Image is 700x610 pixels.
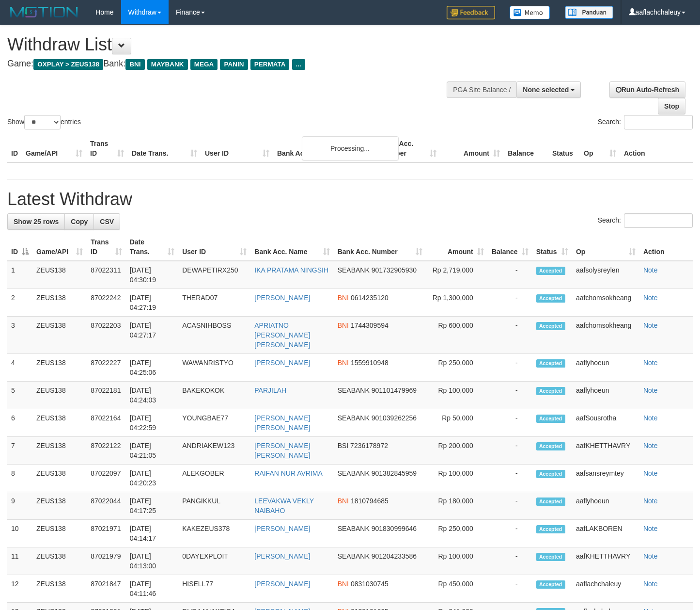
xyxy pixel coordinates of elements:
[572,261,639,289] td: aafsolysreylen
[338,294,349,302] span: BNI
[87,409,126,437] td: 87022164
[292,59,305,70] span: ...
[351,321,389,329] span: Copy 1744309594 to clipboard
[536,580,565,589] span: Accepted
[488,437,532,465] td: -
[32,382,87,409] td: ZEUS138
[351,497,389,505] span: Copy 1810794685 to clipboard
[372,469,417,477] span: Copy 901382845959 to clipboard
[338,552,370,560] span: SEABANK
[178,465,250,492] td: ALEKGOBER
[488,492,532,520] td: -
[488,233,532,261] th: Balance: activate to sort column ascending
[178,317,250,354] td: ACASNIHBOSS
[426,409,487,437] td: Rp 50,000
[523,86,569,94] span: None selected
[572,547,639,575] td: aafKHETTHAVRY
[658,98,685,114] a: Stop
[178,437,250,465] td: ANDRIAKEW123
[488,547,532,575] td: -
[598,115,693,129] label: Search:
[510,6,550,19] img: Button%20Memo.svg
[643,321,658,329] a: Note
[254,321,310,349] a: APRIATNO [PERSON_NAME] [PERSON_NAME]
[643,294,658,302] a: Note
[87,520,126,547] td: 87021971
[7,59,457,69] h4: Game: Bank:
[598,213,693,228] label: Search:
[7,190,693,209] h1: Latest Withdraw
[536,525,565,533] span: Accepted
[178,289,250,317] td: THERAD07
[426,437,487,465] td: Rp 200,000
[7,5,81,19] img: MOTION_logo.png
[126,382,179,409] td: [DATE] 04:24:03
[24,115,61,129] select: Showentries
[426,575,487,603] td: Rp 450,000
[643,414,658,422] a: Note
[377,135,440,162] th: Bank Acc. Number
[220,59,248,70] span: PANIN
[643,469,658,477] a: Note
[190,59,218,70] span: MEGA
[7,213,65,230] a: Show 25 rows
[254,525,310,532] a: [PERSON_NAME]
[7,289,32,317] td: 2
[338,525,370,532] span: SEABANK
[334,233,427,261] th: Bank Acc. Number: activate to sort column ascending
[426,382,487,409] td: Rp 100,000
[87,437,126,465] td: 87022122
[372,525,417,532] span: Copy 901830999646 to clipboard
[351,359,389,367] span: Copy 1559910948 to clipboard
[338,580,349,588] span: BNI
[572,354,639,382] td: aaflyhoeun
[254,552,310,560] a: [PERSON_NAME]
[254,580,310,588] a: [PERSON_NAME]
[178,492,250,520] td: PANGIKKUL
[426,520,487,547] td: Rp 250,000
[32,520,87,547] td: ZEUS138
[536,470,565,478] span: Accepted
[254,469,323,477] a: RAIFAN NUR AVRIMA
[201,135,273,162] th: User ID
[254,294,310,302] a: [PERSON_NAME]
[254,414,310,432] a: [PERSON_NAME] [PERSON_NAME]
[372,414,417,422] span: Copy 901039262256 to clipboard
[7,233,32,261] th: ID: activate to sort column descending
[126,575,179,603] td: [DATE] 04:11:46
[32,289,87,317] td: ZEUS138
[488,289,532,317] td: -
[32,547,87,575] td: ZEUS138
[639,233,693,261] th: Action
[32,317,87,354] td: ZEUS138
[536,294,565,303] span: Accepted
[488,382,532,409] td: -
[572,382,639,409] td: aaflyhoeun
[126,547,179,575] td: [DATE] 04:13:00
[32,575,87,603] td: ZEUS138
[7,409,32,437] td: 6
[126,409,179,437] td: [DATE] 04:22:59
[273,135,377,162] th: Bank Acc. Name
[14,218,59,225] span: Show 25 rows
[536,267,565,275] span: Accepted
[178,233,250,261] th: User ID: activate to sort column ascending
[87,547,126,575] td: 87021979
[338,497,349,505] span: BNI
[32,437,87,465] td: ZEUS138
[126,317,179,354] td: [DATE] 04:27:17
[372,266,417,274] span: Copy 901732905930 to clipboard
[426,289,487,317] td: Rp 1,300,000
[488,465,532,492] td: -
[338,359,349,367] span: BNI
[572,575,639,603] td: aaflachchaleuy
[87,317,126,354] td: 87022203
[536,415,565,423] span: Accepted
[338,414,370,422] span: SEABANK
[572,317,639,354] td: aafchomsokheang
[643,497,658,505] a: Note
[536,387,565,395] span: Accepted
[643,359,658,367] a: Note
[447,81,516,98] div: PGA Site Balance /
[7,547,32,575] td: 11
